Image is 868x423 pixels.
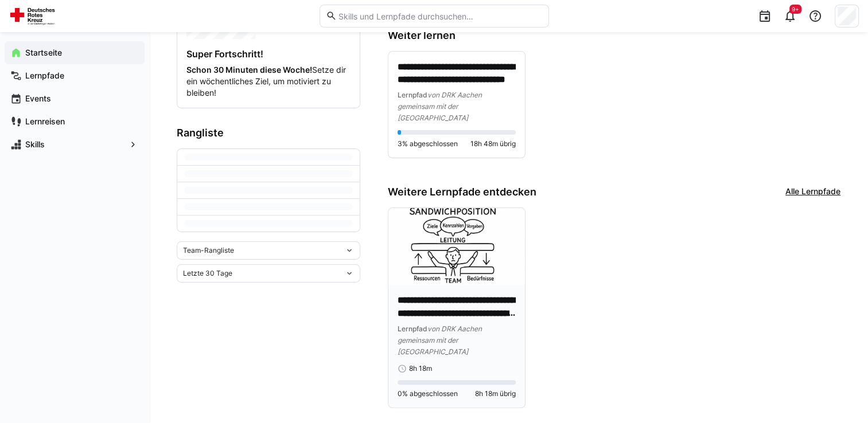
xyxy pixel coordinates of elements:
[398,91,482,122] span: von DRK Aachen gemeinsam mit der [GEOGRAPHIC_DATA]
[177,127,360,139] h3: Rangliste
[409,364,432,373] span: 8h 18m
[398,389,458,398] span: 0% abgeschlossen
[398,139,458,148] span: 3% abgeschlossen
[186,48,351,60] h4: Super Fortschritt!
[337,11,542,21] input: Skills und Lernpfade durchsuchen…
[785,186,840,198] a: Alle Lernpfade
[475,389,516,398] span: 8h 18m übrig
[792,6,799,13] span: 9+
[388,29,840,42] h3: Weiter lernen
[470,139,516,148] span: 18h 48m übrig
[398,324,427,333] span: Lernpfad
[186,64,351,99] p: Setze dir ein wöchentliches Ziel, um motiviert zu bleiben!
[183,246,234,255] span: Team-Rangliste
[183,269,232,278] span: Letzte 30 Tage
[388,208,525,285] img: image
[186,65,312,75] strong: Schon 30 Minuten diese Woche!
[398,91,427,99] span: Lernpfad
[398,324,482,356] span: von DRK Aachen gemeinsam mit der [GEOGRAPHIC_DATA]
[388,186,536,198] h3: Weitere Lernpfade entdecken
